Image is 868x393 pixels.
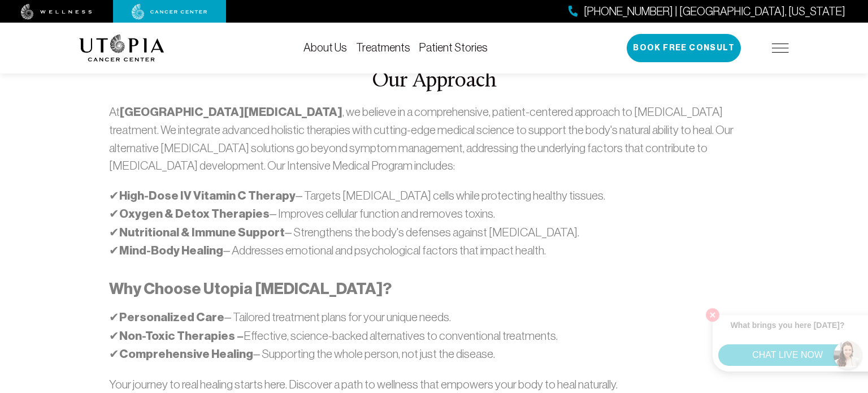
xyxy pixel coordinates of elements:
[132,4,207,20] img: cancer center
[584,3,845,20] span: [PHONE_NUMBER] | [GEOGRAPHIC_DATA], [US_STATE]
[109,308,758,364] p: ✔ – Tailored treatment plans for your unique needs. ✔ Effective, science-backed alternatives to c...
[627,34,741,62] button: Book Free Consult
[119,310,224,325] strong: Personalized Care
[303,41,347,54] a: About Us
[109,70,758,93] h2: Our Approach
[568,3,845,20] a: [PHONE_NUMBER] | [GEOGRAPHIC_DATA], [US_STATE]
[109,187,758,260] p: ✔ – Targets [MEDICAL_DATA] cells while protecting healthy tissues. ✔ – Improves cellular function...
[21,4,92,20] img: wellness
[772,44,789,53] img: icon-hamburger
[120,105,342,119] strong: [GEOGRAPHIC_DATA][MEDICAL_DATA]
[109,279,392,298] strong: Why Choose Utopia [MEDICAL_DATA]?
[119,329,244,343] strong: Non-Toxic Therapies –
[119,243,223,258] strong: Mind-Body Healing
[109,103,758,175] p: At , we believe in a comprehensive, patient-centered approach to [MEDICAL_DATA] treatment. We int...
[419,41,488,54] a: Patient Stories
[119,206,270,221] strong: Oxygen & Detox Therapies
[119,347,253,361] strong: Comprehensive Healing
[356,41,410,54] a: Treatments
[119,188,296,203] strong: High-Dose IV Vitamin C Therapy
[119,225,285,240] strong: Nutritional & Immune Support
[79,34,164,62] img: logo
